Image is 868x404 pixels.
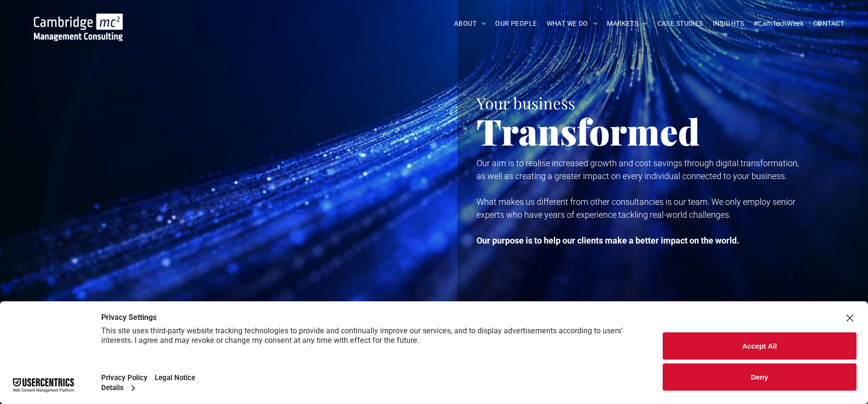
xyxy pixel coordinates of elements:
[653,16,708,31] a: CASE STUDIES
[602,16,652,31] a: MARKETS
[476,158,799,181] span: Our aim is to realise increased growth and cost savings through digital transformation, as well a...
[449,16,491,31] a: ABOUT
[476,197,795,220] span: What makes us different from other consultancies is our team. We only employ senior experts who h...
[476,235,739,245] strong: Our purpose is to help our clients make a better impact on the world.
[476,92,575,113] span: Your business
[542,16,603,31] a: WHAT WE DO
[476,107,700,155] span: Transformed
[34,13,123,41] img: Cambridge MC Logo, digital transformation
[490,16,541,31] a: OUR PEOPLE
[34,15,123,25] a: Your Business Transformed | Cambridge Management Consulting
[808,16,849,31] a: CONTACT
[708,16,749,31] a: INSIGHTS
[749,16,808,31] a: #CamTechWeek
